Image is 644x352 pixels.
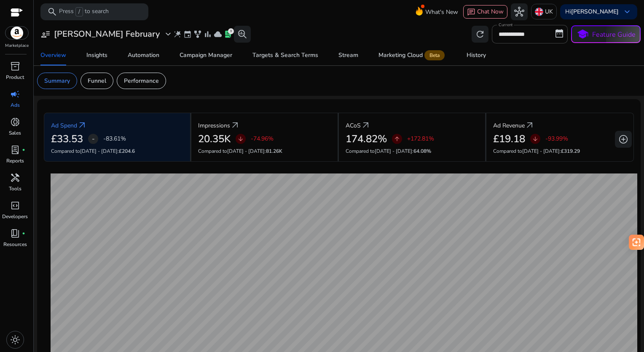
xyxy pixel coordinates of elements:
[424,50,445,60] span: Beta
[103,136,126,142] p: -83.61%
[44,76,70,85] p: Summary
[338,52,358,58] div: Stream
[532,135,539,142] span: arrow_downward
[128,52,159,58] div: Automation
[266,148,282,154] span: 81.26K
[228,28,234,34] div: 9
[413,148,431,154] span: 64.08%
[92,134,95,144] span: -
[525,120,535,130] a: arrow_outward
[124,76,159,85] p: Performance
[346,147,478,155] p: Compared to :
[3,241,27,248] p: Resources
[11,101,20,109] p: Ads
[463,5,507,19] button: chatChat Now
[6,157,24,165] p: Reports
[571,8,619,16] b: [PERSON_NAME]
[522,148,560,154] span: [DATE] - [DATE]
[234,26,251,43] button: search_insights
[346,121,361,130] p: ACoS
[493,147,627,155] p: Compared to :
[467,8,475,16] span: chat
[204,30,212,38] span: bar_chart
[88,76,106,85] p: Funnel
[10,61,20,71] span: inventory_2
[86,52,107,58] div: Insights
[77,120,87,130] a: arrow_outward
[5,43,29,49] p: Marketplace
[472,26,488,43] button: refresh
[75,7,83,16] span: /
[565,9,619,15] p: Hi
[251,136,274,142] p: -74.96%
[545,4,553,19] p: UK
[230,120,240,130] a: arrow_outward
[592,30,636,40] p: Feature Guide
[51,147,183,155] p: Compared to :
[198,133,231,145] h2: 20.35K
[193,30,202,38] span: family_history
[237,135,244,142] span: arrow_downward
[10,117,20,127] span: donut_small
[618,134,628,144] span: add_circle
[173,30,182,38] span: wand_stars
[237,29,247,39] span: search_insights
[425,5,458,19] span: What's New
[514,7,524,17] span: hub
[180,52,232,58] div: Campaign Manager
[2,213,28,220] p: Developers
[22,148,25,152] span: fiber_manual_record
[361,120,371,130] a: arrow_outward
[51,133,83,145] h2: £33.53
[198,121,230,130] p: Impressions
[183,30,192,38] span: event
[493,133,525,145] h2: £19.18
[40,52,66,58] div: Overview
[22,232,25,235] span: fiber_manual_record
[198,147,331,155] p: Compared to :
[227,148,265,154] span: [DATE] - [DATE]
[47,7,57,17] span: search
[40,29,51,39] span: user_attributes
[10,145,20,155] span: lab_profile
[163,29,173,39] span: expand_more
[622,7,632,17] span: keyboard_arrow_down
[51,121,77,130] p: Ad Spend
[54,29,160,39] h3: [PERSON_NAME] February
[80,148,118,154] span: [DATE] - [DATE]
[535,8,543,16] img: uk.svg
[10,228,20,238] span: book_4
[214,30,222,38] span: cloud
[407,136,434,142] p: +172.81%
[561,148,580,154] span: £319.29
[378,52,446,59] div: Marketing Cloud
[394,135,400,142] span: arrow_upward
[467,52,486,58] div: History
[9,129,21,137] p: Sales
[5,27,28,39] img: amazon.svg
[493,121,525,130] p: Ad Revenue
[9,185,21,192] p: Tools
[545,136,568,142] p: -93.99%
[615,131,632,148] button: add_circle
[10,173,20,183] span: handyman
[59,7,109,16] p: Press to search
[119,148,135,154] span: £204.6
[571,25,641,43] button: schoolFeature Guide
[10,200,20,211] span: code_blocks
[577,28,589,41] span: school
[224,30,232,38] span: lab_profile
[6,73,24,81] p: Product
[10,335,20,345] span: light_mode
[477,8,504,16] span: Chat Now
[252,52,318,58] div: Targets & Search Terms
[346,133,387,145] h2: 174.82%
[375,148,412,154] span: [DATE] - [DATE]
[511,3,528,20] button: hub
[10,89,20,99] span: campaign
[475,29,485,39] span: refresh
